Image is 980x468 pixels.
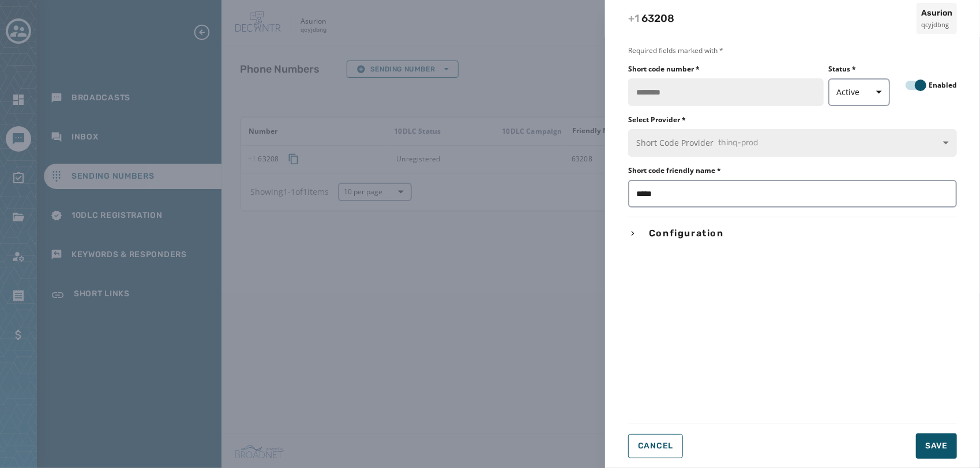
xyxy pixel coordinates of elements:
[647,227,726,240] span: Configuration
[628,115,957,124] label: Select Provider *
[929,81,957,90] label: Enabled
[916,433,957,459] button: Save
[628,434,683,458] button: Cancel
[828,78,891,106] button: Active
[925,440,948,452] span: Save
[836,86,883,98] span: Active
[636,137,949,149] span: Short Code Provider
[638,441,673,451] span: Cancel
[828,65,891,74] label: Status *
[628,129,957,157] button: Short Code Providerthinq-prod
[921,7,952,19] span: Asurion
[628,46,957,55] span: Required fields marked with *
[921,20,952,30] span: qcyjdbng
[628,12,641,25] span: +1
[628,227,957,240] button: Configuration
[628,12,674,25] span: 63208
[628,166,721,175] label: Short code friendly name *
[718,137,758,149] span: thinq-prod
[628,65,700,74] label: Short code number *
